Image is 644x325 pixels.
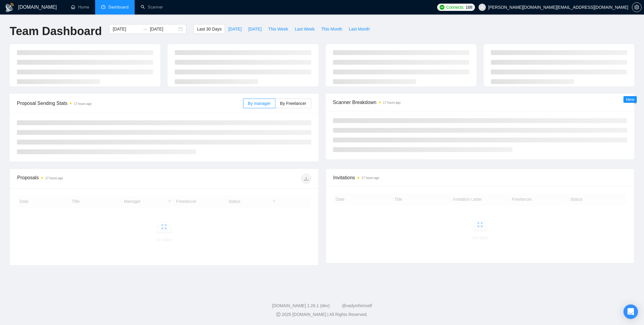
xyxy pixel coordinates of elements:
span: dashboard [101,5,105,9]
div: Open Intercom Messenger [623,304,638,319]
span: New [626,97,634,102]
span: [DATE] [248,26,261,32]
span: 168 [466,4,472,11]
span: Last Month [349,26,370,32]
button: Last 30 Days [194,24,225,34]
button: setting [632,2,642,12]
span: This Month [321,26,342,32]
div: Proposals [17,174,164,184]
span: Last Week [295,26,315,32]
time: 17 hours ago [383,101,401,104]
span: swap-right [143,27,147,31]
a: setting [632,5,642,10]
button: This Week [265,24,291,34]
input: End date [150,26,177,32]
button: Last Month [345,24,373,34]
img: logo [5,3,14,12]
img: upwork-logo.png [440,5,444,10]
button: Last Week [291,24,318,34]
input: Start date [113,26,140,32]
time: 17 hours ago [362,176,379,180]
a: @vadymhimself [342,303,372,308]
span: This Week [268,26,288,32]
span: Invitations [333,174,627,181]
span: copyright [276,312,280,317]
button: This Month [318,24,345,34]
div: 2025 [DOMAIN_NAME] | All Rights Reserved. [5,311,639,318]
span: Proposal Sending Stats [17,99,243,107]
span: to [143,27,147,31]
span: user [480,5,484,9]
span: Scanner Breakdown [333,99,627,106]
span: [DATE] [228,26,242,32]
button: [DATE] [245,24,265,34]
time: 17 hours ago [45,177,63,180]
time: 17 hours ago [74,102,91,106]
span: Last 30 Days [197,26,222,32]
button: [DATE] [225,24,245,34]
span: Connects: [446,4,464,11]
span: By manager [248,101,271,106]
span: By Freelancer [280,101,306,106]
a: [DOMAIN_NAME] 1.26.1 (dev) [272,303,330,308]
h1: Team Dashboard [10,24,102,38]
a: searchScanner [141,5,163,10]
span: Dashboard [108,5,129,10]
a: homeHome [71,5,89,10]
